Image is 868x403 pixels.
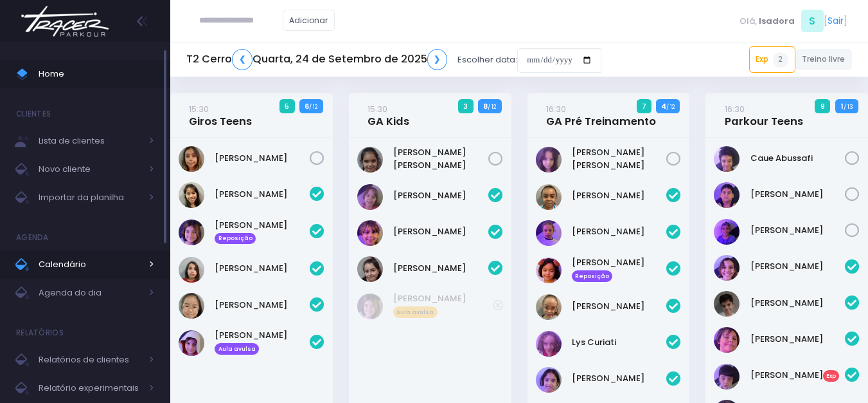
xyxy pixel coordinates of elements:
[714,255,740,281] img: Estela Nunes catto
[536,184,562,210] img: Caroline Pacheco Duarte
[215,299,310,312] a: [PERSON_NAME]
[773,52,788,68] span: 2
[572,256,667,282] a: [PERSON_NAME] Reposição
[189,103,209,115] small: 15:30
[39,133,141,149] span: Lista de clientes
[759,15,795,28] span: Isadora
[828,14,844,28] a: Sair
[536,147,562,173] img: Maria lana lewin
[215,262,310,275] a: [PERSON_NAME]
[483,101,488,111] strong: 8
[536,294,562,320] img: Julia Pacheco Duarte
[795,49,853,70] a: Treino livre
[357,294,383,319] img: Gabriela Porto Consiglio
[215,152,310,165] a: [PERSON_NAME]
[536,220,562,246] img: Isabella Rodrigues Tavares
[39,380,141,397] span: Relatório experimentais
[279,99,295,113] span: 5
[714,146,740,172] img: Caue Abussafi
[536,258,562,283] img: Julia Kallas Cohen
[750,224,846,237] a: [PERSON_NAME]
[750,188,846,201] a: [PERSON_NAME]
[801,10,824,32] span: S
[393,262,488,275] a: [PERSON_NAME]
[186,49,447,70] h5: T2 Cerro Quarta, 24 de Setembro de 2025
[368,102,409,128] a: 15:30GA Kids
[714,291,740,317] img: Gabriel Amaral Alves
[186,45,601,75] div: Escolher data:
[39,256,141,273] span: Calendário
[39,66,154,82] span: Home
[283,10,335,31] a: Adicionar
[179,220,204,245] img: Gabriela Porto Consiglio
[749,46,795,72] a: Exp2
[393,306,438,318] span: Aula avulsa
[572,372,667,385] a: [PERSON_NAME]
[750,333,846,346] a: [PERSON_NAME]
[458,99,474,113] span: 3
[189,102,252,128] a: 15:30Giros Teens
[572,300,667,313] a: [PERSON_NAME]
[16,101,51,127] h4: Clientes
[661,101,666,111] strong: 4
[572,189,667,202] a: [PERSON_NAME]
[357,256,383,282] img: Valentina Relvas Souza
[305,101,309,111] strong: 6
[179,257,204,283] img: Luana Beggs
[16,225,49,250] h4: Agenda
[536,367,562,393] img: Rafaela Matos
[572,270,613,282] span: Reposição
[368,103,387,115] small: 15:30
[357,220,383,246] img: Martina Bertoluci
[215,233,256,245] span: Reposição
[309,103,317,111] small: / 12
[572,336,667,349] a: Lys Curiati
[215,329,310,355] a: [PERSON_NAME] Aula avulsa
[815,99,830,113] span: 9
[179,330,204,356] img: Theo Porto Consiglio
[714,327,740,353] img: Gabriel Leão
[215,219,310,245] a: [PERSON_NAME] Reposição
[39,285,141,301] span: Agenda do dia
[725,102,803,128] a: 16:30Parkour Teens
[39,161,141,178] span: Novo cliente
[714,219,740,245] img: Thiago Broitman
[393,189,488,202] a: [PERSON_NAME]
[666,103,675,111] small: / 12
[750,369,846,382] a: [PERSON_NAME]Exp
[844,103,853,111] small: / 13
[39,351,141,368] span: Relatórios de clientes
[215,188,310,201] a: [PERSON_NAME]
[39,189,141,206] span: Importar da planilha
[572,146,667,171] a: [PERSON_NAME] [PERSON_NAME]
[750,152,846,165] a: Caue Abussafi
[750,297,846,310] a: [PERSON_NAME]
[714,182,740,208] img: Felipe Jorge Bittar Sousa
[546,103,566,115] small: 16:30
[357,184,383,210] img: Amora vizer cerqueira
[179,182,204,208] img: Catharina Morais Ablas
[734,6,852,35] div: [ ]
[215,343,259,355] span: Aula avulsa
[740,15,757,28] span: Olá,
[179,146,204,172] img: Marina Winck Arantes
[16,320,64,346] h4: Relatórios
[536,331,562,357] img: Lys Curiati
[572,225,667,238] a: [PERSON_NAME]
[232,49,252,70] a: ❮
[393,225,488,238] a: [PERSON_NAME]
[637,99,652,113] span: 7
[546,102,656,128] a: 16:30GA Pré Treinamento
[488,103,496,111] small: / 12
[393,146,488,171] a: [PERSON_NAME] [PERSON_NAME]
[823,370,840,382] span: Exp
[427,49,448,70] a: ❯
[841,101,844,111] strong: 1
[714,364,740,389] img: Ian Meirelles
[179,293,204,319] img: Natália Mie Sunami
[750,260,846,273] a: [PERSON_NAME]
[357,147,383,173] img: Laura da Silva Borges
[725,103,745,115] small: 16:30
[393,292,493,318] a: [PERSON_NAME] Aula avulsa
